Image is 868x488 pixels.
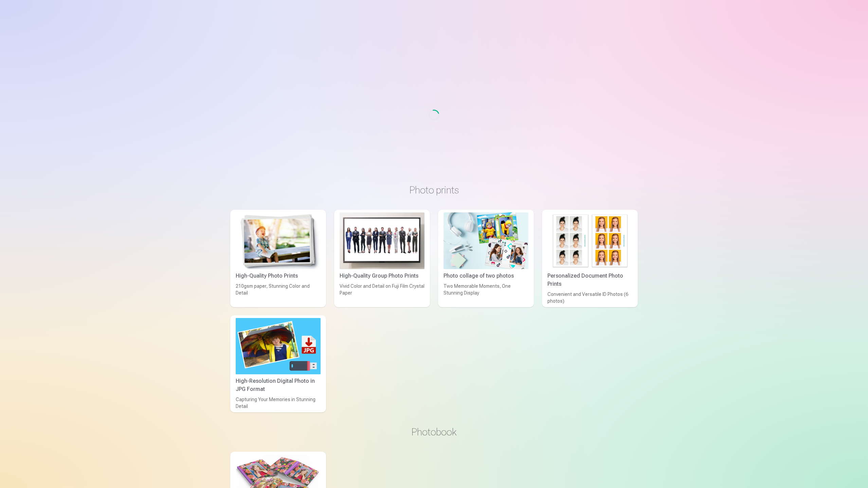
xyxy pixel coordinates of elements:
img: High-Quality Group Photo Prints [340,212,424,269]
img: Personalized Document Photo Prints [547,212,632,269]
a: Photo collage of two photosPhoto collage of two photosTwo Memorable Moments, One Stunning Display [438,210,534,307]
div: High-Resolution Digital Photo in JPG Format [233,377,323,393]
div: Vivid Color and Detail on Fuji Film Crystal Paper [337,283,427,304]
div: Convenient and Versatile ID Photos (6 photos) [545,291,635,304]
div: 210gsm paper, Stunning Color and Detail [233,283,323,304]
div: Two Memorable Moments, One Stunning Display [441,283,531,304]
div: Photo collage of two photos [441,272,531,280]
div: Personalized Document Photo Prints [545,272,635,288]
div: Capturing Your Memories in Stunning Detail [233,396,323,410]
img: High-Resolution Digital Photo in JPG Format [236,318,321,375]
div: High-Quality Group Photo Prints [337,272,427,280]
div: High-Quality Photo Prints [233,272,323,280]
a: High-Quality Group Photo PrintsHigh-Quality Group Photo PrintsVivid Color and Detail on Fuji Film... [334,210,430,307]
a: High-Quality Photo PrintsHigh-Quality Photo Prints210gsm paper, Stunning Color and Detail [230,210,326,307]
img: Photo collage of two photos [444,212,528,269]
a: High-Resolution Digital Photo in JPG FormatHigh-Resolution Digital Photo in JPG FormatCapturing Y... [230,315,326,413]
h3: Photobook [236,426,632,438]
img: High-Quality Photo Prints [236,212,321,269]
a: Personalized Document Photo PrintsPersonalized Document Photo PrintsConvenient and Versatile ID P... [542,210,638,307]
h3: Photo prints [236,184,632,196]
